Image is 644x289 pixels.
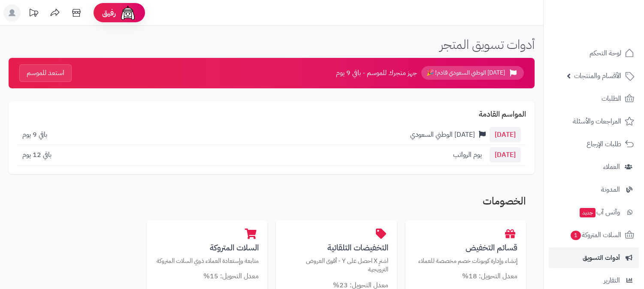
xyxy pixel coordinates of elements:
[421,66,524,80] span: [DATE] الوطني السعودي قادم! 🎉
[603,161,620,173] span: العملاء
[601,184,620,196] span: المدونة
[590,47,621,59] span: لوحة التحكم
[583,252,620,264] span: أدوات التسويق
[549,157,639,177] a: العملاء
[490,147,521,163] span: [DATE]
[570,229,621,241] span: السلات المتروكة
[336,68,417,78] span: جهز متجرك للموسم - باقي 9 يوم
[284,256,388,274] p: اشترِ X احصل على Y - أقوى العروض الترويجية
[602,93,621,105] span: الطلبات
[549,202,639,223] a: وآتس آبجديد
[155,243,259,252] h3: السلات المتروكة
[284,243,388,252] h3: التخفيضات التلقائية
[549,88,639,109] a: الطلبات
[549,134,639,154] a: طلبات الإرجاع
[410,129,475,140] span: [DATE] الوطني السعودي
[587,138,621,150] span: طلبات الإرجاع
[203,271,259,281] small: معدل التحويل: 15%
[579,206,620,218] span: وآتس آب
[549,225,639,245] a: السلات المتروكة1
[102,8,116,18] span: رفيق
[17,196,526,211] h2: الخصومات
[22,150,51,160] span: باقي 12 يوم
[549,247,639,268] a: أدوات التسويق
[549,43,639,63] a: لوحة التحكم
[549,111,639,132] a: المراجعات والأسئلة
[414,243,518,252] h3: قسائم التخفيض
[574,70,621,82] span: الأقسام والمنتجات
[580,208,596,217] span: جديد
[586,15,636,33] img: logo-2.png
[549,179,639,200] a: المدونة
[414,256,518,265] p: إنشاء وإدارة كوبونات خصم مخصصة للعملاء
[23,4,44,24] a: تحديثات المنصة
[490,127,521,142] span: [DATE]
[119,4,136,21] img: ai-face.png
[573,115,621,127] span: المراجعات والأسئلة
[22,129,47,140] span: باقي 9 يوم
[17,110,526,118] h2: المواسم القادمة
[604,274,620,286] span: التقارير
[570,230,581,240] span: 1
[462,271,517,281] small: معدل التحويل: 18%
[155,256,259,265] p: متابعة وإستعادة العملاء ذوي السلات المتروكة
[453,150,482,160] span: يوم الرواتب
[440,37,535,51] h1: أدوات تسويق المتجر
[19,64,72,82] button: استعد للموسم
